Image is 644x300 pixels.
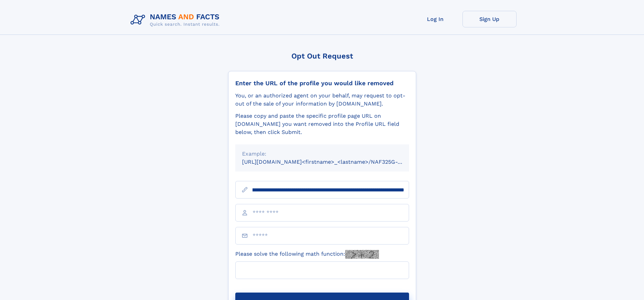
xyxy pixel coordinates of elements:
[242,159,422,165] small: [URL][DOMAIN_NAME]<firstname>_<lastname>/NAF325G-xxxxxxxx
[462,11,517,27] a: Sign Up
[235,92,409,108] div: You, or an authorized agent on your behalf, may request to opt-out of the sale of your informatio...
[408,11,462,27] a: Log In
[235,250,379,259] label: Please solve the following math function:
[228,52,416,60] div: Opt Out Request
[128,11,225,29] img: Logo Names and Facts
[242,150,402,158] div: Example:
[235,112,409,136] div: Please copy and paste the specific profile page URL on [DOMAIN_NAME] you want removed into the Pr...
[235,79,409,87] div: Enter the URL of the profile you would like removed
